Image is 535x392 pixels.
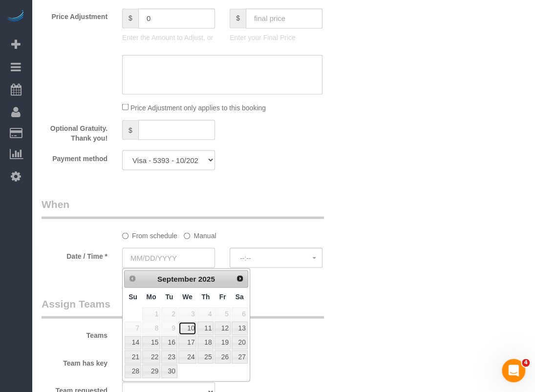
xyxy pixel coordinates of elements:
span: Sunday [128,292,137,300]
a: 17 [178,336,197,349]
a: 13 [232,321,248,334]
span: Thursday [201,292,210,300]
label: Price Adjustment [34,8,115,21]
span: Prev [128,274,136,282]
img: Automaid Logo [6,10,25,23]
span: 2 [161,307,177,320]
a: 21 [125,350,141,363]
span: Tuesday [165,292,173,300]
label: Optional Gratuity. Thank you! [34,120,115,143]
a: 25 [197,350,214,363]
input: MM/DD/YYYY [122,248,215,268]
span: $ [230,8,246,28]
span: $ [122,120,138,140]
a: 26 [214,350,230,363]
a: 19 [214,336,230,349]
a: 10 [178,321,197,334]
span: Friday [219,292,226,300]
label: Team has key [34,354,115,368]
span: 4 [522,359,530,367]
span: Price Adjustment only applies to this booking [130,103,266,111]
input: Manual [184,232,190,239]
span: Wednesday [182,292,193,300]
span: 7 [125,321,141,334]
span: 4 [197,307,214,320]
span: Next [236,274,244,282]
a: 27 [232,350,248,363]
a: 18 [197,336,214,349]
p: Enter the Amount to Adjust, or [122,33,215,42]
a: 29 [142,364,160,377]
span: 2025 [198,274,215,283]
span: 6 [232,307,248,320]
a: 12 [214,321,230,334]
span: $ [122,8,138,28]
a: 22 [142,350,160,363]
span: Saturday [235,292,244,300]
span: --:-- [240,254,312,262]
a: 11 [197,321,214,334]
a: 16 [161,336,177,349]
a: 30 [161,364,177,377]
span: September [157,274,196,283]
span: 8 [142,321,160,334]
input: From schedule [122,232,128,239]
p: Enter your Final Price [230,33,322,42]
label: Teams [34,327,115,340]
input: final price [246,8,322,28]
legend: When [42,197,324,219]
label: Payment method [34,150,115,163]
a: 15 [142,336,160,349]
label: Date / Time * [34,248,115,261]
legend: Assign Teams [42,296,324,318]
a: 23 [161,350,177,363]
a: Next [233,271,247,285]
button: --:-- [230,248,322,268]
span: Monday [147,292,156,300]
span: 3 [178,307,197,320]
a: 28 [125,364,141,377]
label: From schedule [122,227,177,240]
a: 14 [125,336,141,349]
iframe: Intercom live chat [502,359,525,382]
a: 20 [232,336,248,349]
a: Prev [126,271,139,285]
label: Manual [184,227,216,240]
span: 5 [214,307,230,320]
span: 9 [161,321,177,334]
span: 1 [142,307,160,320]
a: 24 [178,350,197,363]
